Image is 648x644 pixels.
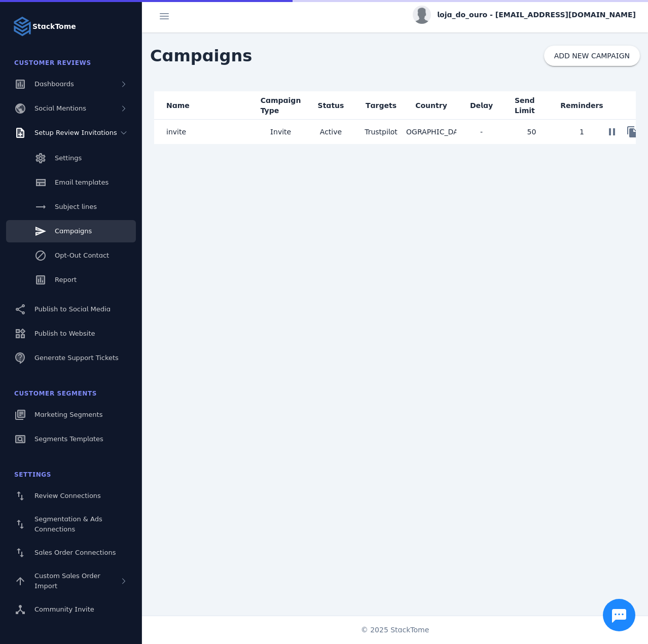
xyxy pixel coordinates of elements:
mat-header-cell: Status [306,91,356,120]
span: Community Invite [34,605,94,613]
mat-header-cell: Reminders [557,91,607,120]
a: Subject lines [6,196,136,218]
a: Publish to Social Media [6,298,136,320]
span: Report [55,276,77,283]
mat-cell: - [456,120,507,144]
a: Segments Templates [6,428,136,450]
span: Sales Order Connections [34,549,116,556]
span: Segments Templates [34,435,103,443]
a: Sales Order Connections [6,542,136,564]
span: ADD NEW CAMPAIGN [554,52,630,59]
span: Marketing Segments [34,411,102,418]
button: loja_do_ouro - [EMAIL_ADDRESS][DOMAIN_NAME] [413,6,636,24]
span: Publish to Website [34,330,95,337]
mat-cell: Active [306,120,356,144]
span: Dashboards [34,80,74,88]
a: Marketing Segments [6,404,136,426]
mat-header-cell: Name [154,91,256,120]
span: Invite [270,126,291,138]
span: Subject lines [55,203,97,210]
img: profile.jpg [413,6,431,24]
span: Generate Support Tickets [34,354,119,362]
span: Publish to Social Media [34,305,111,313]
mat-header-cell: Send Limit [507,91,557,120]
span: loja_do_ouro - [EMAIL_ADDRESS][DOMAIN_NAME] [437,10,636,20]
mat-header-cell: Country [406,91,456,120]
mat-cell: 1 [557,120,607,144]
span: Trustpilot [365,128,398,136]
a: Campaigns [6,220,136,242]
mat-cell: [GEOGRAPHIC_DATA] [406,120,456,144]
span: Social Mentions [34,104,86,112]
a: Community Invite [6,598,136,621]
mat-cell: 50 [507,120,557,144]
a: Settings [6,147,136,169]
mat-header-cell: Targets [356,91,406,120]
a: Opt-Out Contact [6,244,136,267]
a: Segmentation & Ads Connections [6,509,136,540]
mat-header-cell: Delay [456,91,507,120]
span: Campaigns [142,35,260,76]
span: Opt-Out Contact [55,252,109,259]
img: Logo image [12,16,32,37]
span: Settings [14,471,51,478]
span: Setup Review Invitations [34,129,117,136]
span: Review Connections [34,492,101,499]
a: Review Connections [6,485,136,507]
button: ADD NEW CAMPAIGN [544,46,640,66]
span: Customer Reviews [14,59,91,66]
span: Settings [55,154,82,162]
span: Custom Sales Order Import [34,572,100,590]
a: Report [6,269,136,291]
span: © 2025 StackTome [361,625,429,635]
span: Segmentation & Ads Connections [34,515,102,533]
strong: StackTome [32,21,76,32]
span: Campaigns [55,227,92,235]
span: Email templates [55,178,109,186]
a: Publish to Website [6,323,136,345]
a: Email templates [6,171,136,194]
mat-header-cell: Campaign Type [256,91,306,120]
span: Customer Segments [14,390,97,397]
span: invite [166,126,186,138]
a: Generate Support Tickets [6,347,136,369]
